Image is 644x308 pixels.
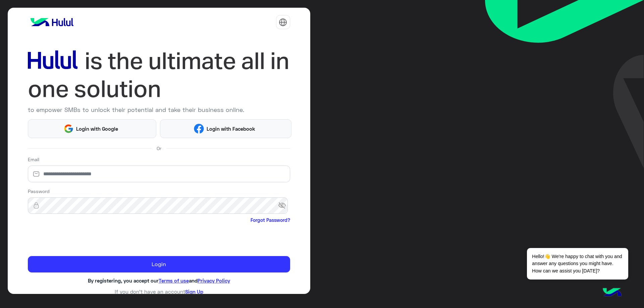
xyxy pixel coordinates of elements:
img: email [28,171,45,177]
img: Google [63,124,73,134]
span: Hello!👋 We're happy to chat with you and answer any questions you might have. How can we assist y... [527,248,628,280]
span: Login with Facebook [204,125,258,133]
a: Terms of use [159,278,189,284]
span: Or [157,145,161,152]
img: hulul-logo.png [600,281,624,305]
a: Privacy Policy [198,278,230,284]
img: lock [28,202,45,209]
img: Facebook [194,124,204,134]
span: visibility_off [278,200,290,212]
span: and [189,278,198,284]
iframe: reCAPTCHA [28,225,130,251]
button: Login with Facebook [160,119,291,138]
h6: If you don’t have an account [28,289,290,295]
span: Login with Google [74,125,121,133]
label: Email [28,156,39,163]
p: to empower SMBs to unlock their potential and take their business online. [28,105,290,114]
a: Forgot Password? [251,217,290,224]
img: tab [279,18,287,26]
button: Login [28,256,290,273]
label: Password [28,188,50,195]
span: By registering, you accept our [88,278,159,284]
a: Sign Up [185,289,203,295]
img: hululLoginTitle_EN.svg [28,47,290,103]
img: logo [28,15,76,29]
button: Login with Google [28,119,157,138]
